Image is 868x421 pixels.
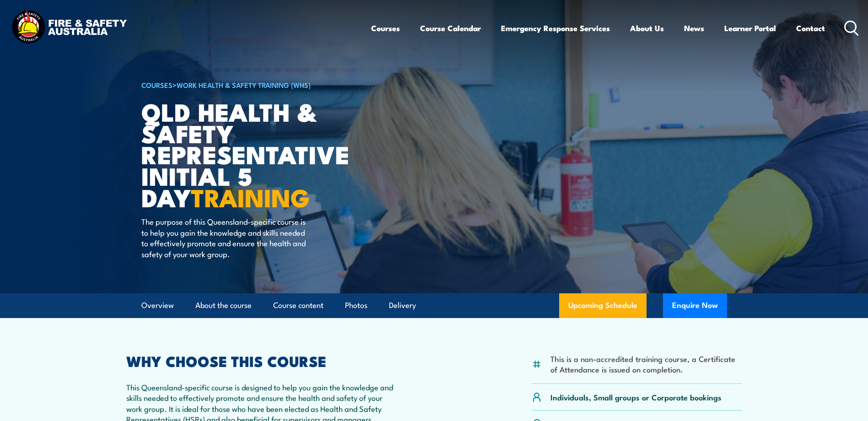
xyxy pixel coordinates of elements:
a: About Us [630,16,664,40]
a: News [684,16,704,40]
a: Learner Portal [724,16,776,40]
a: Delivery [389,293,416,318]
a: Contact [796,16,825,40]
a: Overview [141,293,174,318]
h1: QLD Health & Safety Representative Initial 5 Day [141,101,367,208]
p: The purpose of this Queensland-specific course is to help you gain the knowledge and skills neede... [141,216,308,259]
p: Individuals, Small groups or Corporate bookings [550,392,722,402]
button: Enquire Now [663,293,727,318]
a: About the course [195,293,252,318]
a: Course Calendar [420,16,481,40]
a: Photos [345,293,367,318]
strong: TRAINING [191,178,310,216]
a: Emergency Response Services [501,16,610,40]
h6: > [141,79,367,90]
a: COURSES [141,80,173,90]
a: Courses [371,16,400,40]
a: Course content [273,293,323,318]
a: Upcoming Schedule [559,293,647,318]
a: Work Health & Safety Training (WHS) [177,80,311,90]
h2: WHY CHOOSE THIS COURSE [126,354,394,367]
li: This is a non-accredited training course, a Certificate of Attendance is issued on completion. [550,353,742,375]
